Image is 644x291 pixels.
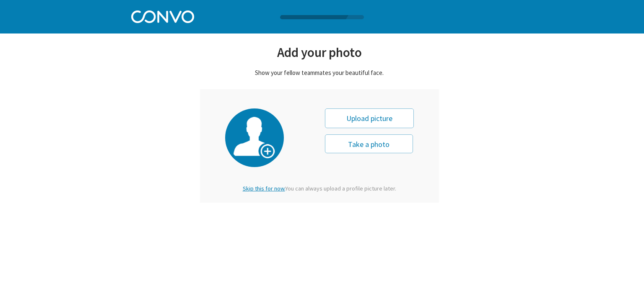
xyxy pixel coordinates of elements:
[325,134,413,153] button: Take a photo
[200,69,439,77] div: Show your fellow teammates your beautiful face.
[200,44,439,60] div: Add your photo
[325,108,414,128] div: Upload picture
[236,185,403,192] div: You can always upload a profile picture later.
[234,117,275,160] img: profile-picture.png
[243,185,285,192] span: Skip this for now.
[131,8,194,23] img: Convo Logo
